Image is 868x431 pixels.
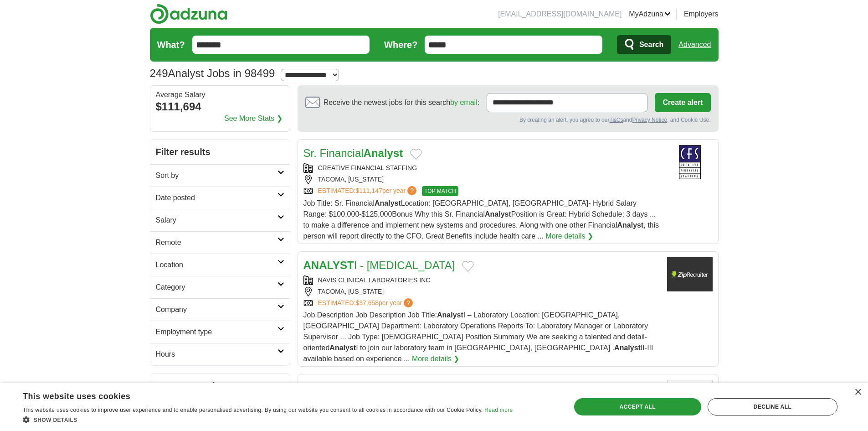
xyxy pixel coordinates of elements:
[384,38,417,52] label: Where?
[329,344,356,352] strong: Analyst
[355,299,379,306] span: $37,658
[485,210,511,218] strong: Analyst
[303,147,403,159] a: Sr. FinancialAnalyst
[150,254,290,276] a: Location
[156,260,277,270] h2: Location
[156,282,277,293] h2: Category
[23,407,483,413] span: This website uses cookies to improve user experience and to enable personalised advertising. By u...
[632,117,667,123] a: Privacy Notice
[318,164,417,171] a: CREATIVE FINANCIAL STAFFING
[303,287,660,296] div: TACOMA, [US_STATE]
[854,389,861,396] div: Close
[156,170,277,181] h2: Sort by
[303,175,660,184] div: TACOMA, [US_STATE]
[407,186,416,195] span: ?
[609,117,623,123] a: T&Cs
[318,298,415,308] a: ESTIMATED:$37,658per year?
[667,145,713,179] img: Creative Financial Staffing logo
[150,65,168,82] span: 249
[655,93,710,112] button: Create alert
[545,231,593,242] a: More details ❯
[355,187,382,194] span: $111,147
[150,67,275,79] h1: Analyst Jobs in 98499
[462,261,474,272] button: Add to favorite jobs
[404,298,413,307] span: ?
[375,199,401,207] strong: Analyst
[156,99,284,115] div: $111,694
[678,36,711,54] a: Advanced
[324,97,479,108] span: Receive the newest jobs for this search :
[150,4,227,24] img: Adzuna logo
[150,231,290,254] a: Remote
[412,353,460,364] a: More details ❯
[150,187,290,209] a: Date posted
[574,398,701,415] div: Accept all
[364,147,403,159] strong: Analyst
[303,382,366,394] a: DataAnalyst
[684,9,719,20] a: Employers
[437,311,463,319] strong: Analyst
[150,343,290,365] a: Hours
[156,349,277,360] h2: Hours
[303,275,660,285] div: NAVIS CLINICAL LABORATORIES INC
[667,257,713,291] img: Company logo
[156,215,277,226] h2: Salary
[410,149,422,160] button: Add to favorite jobs
[318,186,419,196] a: ESTIMATED:$111,147per year?
[23,388,490,402] div: This website uses cookies
[150,209,290,231] a: Salary
[303,259,354,271] strong: ANALYST
[150,140,290,164] h2: Filter results
[305,116,711,124] div: By creating an alert, you agree to our and , and Cookie Use.
[224,113,282,124] a: See More Stats ❯
[34,417,77,423] span: Show details
[422,186,458,196] span: TOP MATCH
[326,382,366,394] strong: Analyst
[708,398,837,415] div: Decline all
[23,415,513,424] div: Show details
[667,380,713,414] img: Company logo
[156,91,284,99] div: Average Salary
[150,276,290,298] a: Category
[617,35,671,54] button: Search
[484,407,513,413] a: Read more, opens a new window
[450,99,478,106] a: by email
[156,192,277,203] h2: Date posted
[617,221,643,229] strong: Analyst
[614,344,641,352] strong: Analyst
[156,304,277,315] h2: Company
[156,379,284,393] h2: Recent searches
[150,298,290,321] a: Company
[156,237,277,248] h2: Remote
[303,199,659,240] span: Job Title: Sr. Financial Location: [GEOGRAPHIC_DATA], [GEOGRAPHIC_DATA]- Hybrid Salary Range: $10...
[303,259,455,271] a: ANALYSTI - [MEDICAL_DATA]
[156,327,277,338] h2: Employment type
[150,164,290,187] a: Sort by
[629,9,671,20] a: MyAdzuna
[639,36,663,54] span: Search
[157,38,185,52] label: What?
[150,321,290,343] a: Employment type
[498,9,621,20] li: [EMAIL_ADDRESS][DOMAIN_NAME]
[303,311,653,363] span: Job Description Job Description Job Title: I – Laboratory Location: [GEOGRAPHIC_DATA], [GEOGRAPHI...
